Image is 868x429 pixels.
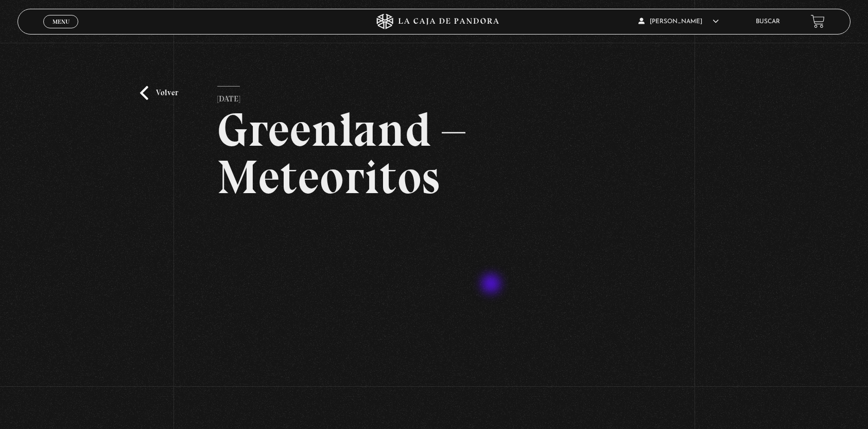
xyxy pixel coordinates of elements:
span: Menu [53,19,70,25]
span: [PERSON_NAME] [638,19,719,25]
span: Cerrar [49,27,73,34]
a: Volver [140,86,178,100]
a: View your shopping cart [811,14,825,28]
h2: Greenland – Meteoritos [217,106,651,201]
p: [DATE] [217,86,240,107]
a: Buscar [756,19,780,25]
